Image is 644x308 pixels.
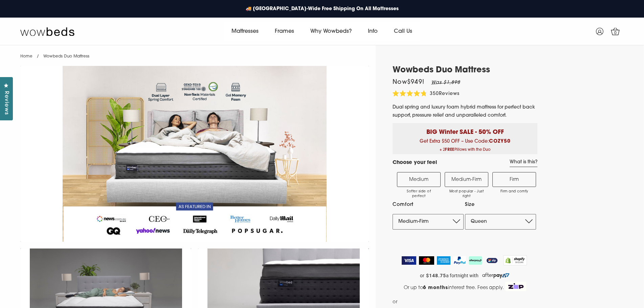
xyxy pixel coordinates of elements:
em: Was $1,898 [431,80,460,85]
b: FREE [445,148,454,152]
img: Wow Beds Logo [20,27,74,36]
span: or [393,298,398,306]
span: Softer side of perfect [401,189,437,199]
strong: 6 months [423,285,448,290]
span: Get Extra $50 OFF – Use Code: [398,139,532,154]
img: American Express Logo [437,256,451,265]
span: Firm and comfy [496,189,532,194]
span: Reviews [2,91,10,115]
span: Dual spring and luxury foam hybrid mattress for perfect back support, pressure relief and unparal... [393,105,535,118]
a: Frames [267,22,302,41]
span: Wowbeds Duo Mattress [43,54,89,58]
a: Call Us [386,22,420,41]
a: Why Wowbeds? [302,22,360,41]
img: AfterPay Logo [469,256,482,265]
a: Mattresses [223,22,267,41]
img: Shopify secure badge [503,255,527,265]
img: Visa Logo [402,256,416,265]
span: 0 [612,30,619,37]
b: COZY50 [489,139,511,144]
span: / [37,54,39,58]
img: Zip Logo [505,282,526,291]
a: 0 [607,23,624,40]
label: Medium [397,172,441,187]
span: Or up to interest free. Fees apply. [404,285,504,290]
span: Most popular - Just right [448,189,485,199]
label: Medium-Firm [445,172,488,187]
img: ZipPay Logo [485,256,499,265]
span: a fortnight with [446,273,479,279]
a: 🚚 [GEOGRAPHIC_DATA]-Wide Free Shipping On All Mattresses [242,2,402,16]
h4: Choose your feel [393,159,437,167]
img: PayPal Logo [453,256,466,265]
h1: Wowbeds Duo Mattress [393,66,537,75]
nav: breadcrumbs [20,45,89,63]
strong: $148.75 [426,273,446,279]
label: Firm [492,172,536,187]
span: or [420,273,424,279]
a: Home [20,54,32,58]
label: Size [465,200,536,209]
a: What is this? [510,159,537,167]
a: Info [360,22,386,41]
p: BIG Winter SALE - 50% OFF [398,123,532,137]
img: MasterCard Logo [419,256,434,265]
a: or $148.75 a fortnight with [393,270,537,281]
span: Now $949 ! [393,79,424,86]
span: + 2 Pillows with the Duo [398,146,532,154]
label: Comfort [393,200,464,209]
